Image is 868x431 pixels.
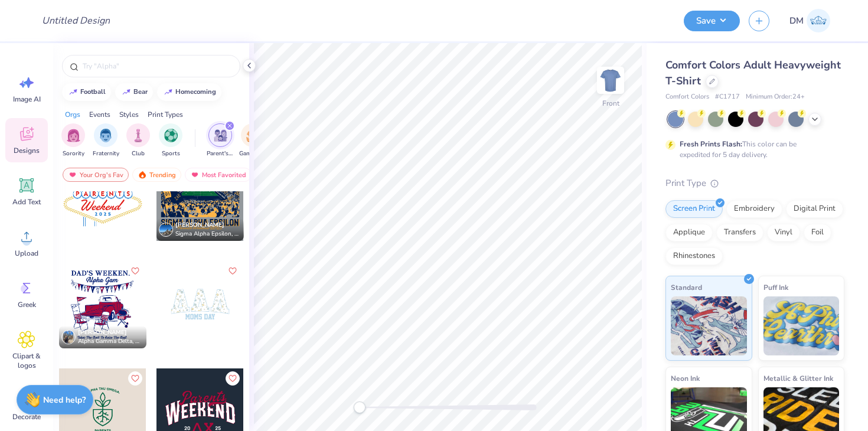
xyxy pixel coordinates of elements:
[715,92,740,102] span: # C1717
[599,68,622,92] img: Front
[164,129,178,142] img: Sports Image
[115,83,153,101] button: bear
[78,328,127,337] span: [PERSON_NAME]
[665,58,841,88] span: Comfort Colors Adult Heavyweight T-Shirt
[763,296,840,355] img: Puff Ink
[132,129,145,142] img: Club Image
[665,247,723,265] div: Rhinestones
[159,123,182,158] button: filter button
[67,129,80,142] img: Sorority Image
[12,412,41,422] span: Decorate
[13,94,41,104] span: Image AI
[207,149,234,158] span: Parent's Weekend
[93,123,119,158] div: filter for Fraternity
[807,9,830,32] img: Deepanshi Mittal
[175,221,224,229] span: [PERSON_NAME]
[246,129,260,142] img: Game Day Image
[68,89,78,96] img: trend_line.gif
[214,129,227,142] img: Parent's Weekend Image
[162,149,180,158] span: Sports
[665,177,844,190] div: Print Type
[175,89,216,95] div: homecoming
[207,123,234,158] div: filter for Parent's Weekend
[122,89,131,96] img: trend_line.gif
[226,264,240,278] button: Like
[99,129,112,142] img: Fraternity Image
[190,171,200,179] img: most_fav.gif
[665,92,709,102] span: Comfort Colors
[671,372,700,384] span: Neon Ink
[767,224,800,241] div: Vinyl
[65,109,80,120] div: Orgs
[354,401,366,413] div: Accessibility label
[726,200,782,218] div: Embroidery
[61,123,85,158] div: filter for Sorority
[680,139,825,160] div: This color can be expedited for 5 day delivery.
[32,9,119,32] input: Untitled Design
[128,371,142,386] button: Like
[126,123,150,158] button: filter button
[185,168,252,182] div: Most Favorited
[68,171,77,179] img: most_fav.gif
[239,149,266,158] span: Game Day
[671,281,702,293] span: Standard
[93,123,119,158] button: filter button
[239,123,266,158] div: filter for Game Day
[159,123,182,158] div: filter for Sports
[763,281,788,293] span: Puff Ink
[133,89,148,95] div: bear
[684,11,740,31] button: Save
[175,230,239,239] span: Sigma Alpha Epsilon, [US_STATE][GEOGRAPHIC_DATA]
[15,249,38,258] span: Upload
[716,224,763,241] div: Transfers
[132,168,181,182] div: Trending
[786,200,843,218] div: Digital Print
[164,89,173,96] img: trend_line.gif
[12,197,41,207] span: Add Text
[746,92,805,102] span: Minimum Order: 24 +
[671,296,747,355] img: Standard
[207,123,234,158] button: filter button
[63,149,84,158] span: Sorority
[89,109,110,120] div: Events
[148,109,183,120] div: Print Types
[132,149,145,158] span: Club
[126,123,150,158] div: filter for Club
[138,171,147,179] img: trending.gif
[62,83,111,101] button: football
[61,123,85,158] button: filter button
[665,200,723,218] div: Screen Print
[680,139,742,149] strong: Fresh Prints Flash:
[14,146,40,155] span: Designs
[602,98,619,109] div: Front
[43,394,86,406] strong: Need help?
[81,60,233,72] input: Try "Alpha"
[239,123,266,158] button: filter button
[804,224,831,241] div: Foil
[119,109,139,120] div: Styles
[784,9,836,32] a: DM
[789,14,804,28] span: DM
[93,149,119,158] span: Fraternity
[80,89,106,95] div: football
[78,337,142,346] span: Alpha Gamma Delta, The [US_STATE][GEOGRAPHIC_DATA]
[157,83,221,101] button: homecoming
[665,224,713,241] div: Applique
[7,351,46,370] span: Clipart & logos
[226,371,240,386] button: Like
[128,264,142,278] button: Like
[763,372,833,384] span: Metallic & Glitter Ink
[18,300,36,309] span: Greek
[63,168,129,182] div: Your Org's Fav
